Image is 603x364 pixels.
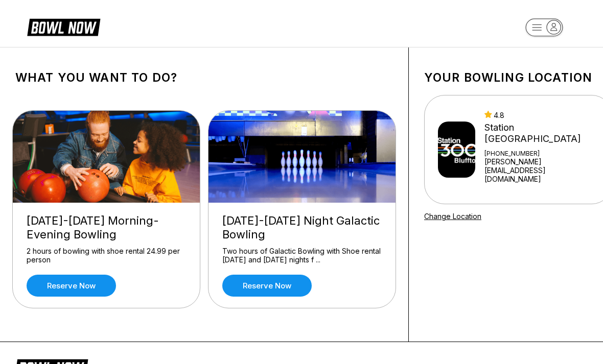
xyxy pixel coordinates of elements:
img: Station 300 Bluffton [438,122,475,178]
div: 4.8 [484,111,600,119]
img: Friday-Sunday Morning-Evening Bowling [13,111,201,203]
div: [PHONE_NUMBER] [484,150,600,157]
img: Friday-Saturday Night Galactic Bowling [208,111,397,203]
h1: What you want to do? [15,70,393,85]
a: [PERSON_NAME][EMAIL_ADDRESS][DOMAIN_NAME] [484,157,600,183]
a: Reserve now [27,275,116,297]
div: [DATE]-[DATE] Night Galactic Bowling [222,214,382,241]
div: Station [GEOGRAPHIC_DATA] [484,122,600,144]
a: Reserve now [222,275,312,297]
div: [DATE]-[DATE] Morning-Evening Bowling [27,214,186,241]
div: Two hours of Galactic Bowling with Shoe rental [DATE] and [DATE] nights f ... [222,247,382,264]
a: Change Location [424,212,481,221]
div: 2 hours of bowling with shoe rental 24.99 per person [27,247,186,264]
